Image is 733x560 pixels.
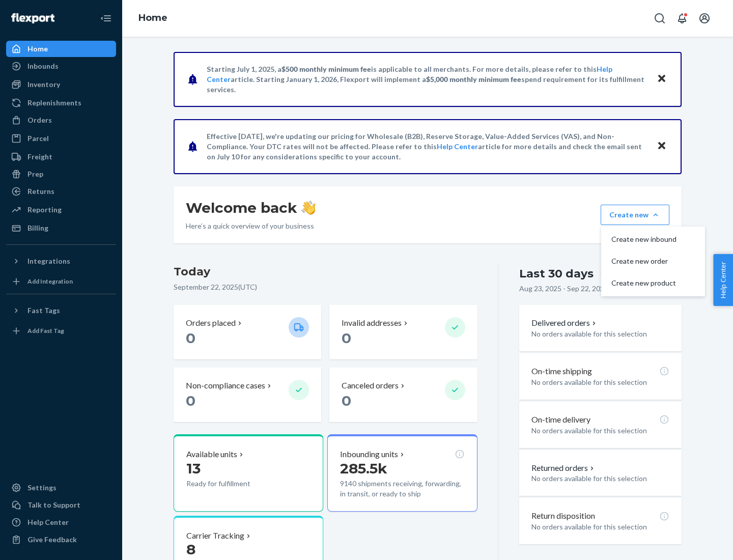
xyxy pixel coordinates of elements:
[6,166,116,182] a: Prep
[186,541,195,558] span: 8
[6,149,116,165] a: Freight
[531,462,596,474] button: Returned orders
[174,305,321,359] button: Orders placed 0
[437,142,478,151] a: Help Center
[329,305,477,359] button: Invalid addresses 0
[426,75,521,83] span: $5,000 monthly minimum fee
[655,139,668,154] button: Close
[603,250,703,272] button: Create new order
[531,426,669,436] p: No orders available for this selection
[6,497,116,513] a: Talk to Support
[531,510,595,522] p: Return disposition
[6,514,116,530] a: Help Center
[603,229,703,250] button: Create new inbound
[27,169,43,179] div: Prep
[6,480,116,496] a: Settings
[6,202,116,218] a: Reporting
[27,152,52,162] div: Freight
[174,264,477,280] h3: Today
[11,13,54,23] img: Flexport logo
[27,256,70,266] div: Integrations
[301,201,316,215] img: hand-wave emoji
[531,329,669,339] p: No orders available for this selection
[186,530,244,542] p: Carrier Tracking
[340,449,398,460] p: Inbounding units
[186,449,237,460] p: Available units
[329,368,477,422] button: Canceled orders 0
[6,531,116,548] button: Give Feedback
[531,366,592,377] p: On-time shipping
[327,434,477,512] button: Inbounding units285.5k9140 shipments receiving, forwarding, in transit, or ready to ship
[27,79,60,90] div: Inventory
[6,130,116,147] a: Parcel
[531,522,669,532] p: No orders available for this selection
[603,272,703,294] button: Create new product
[27,44,48,54] div: Home
[340,460,387,477] span: 285.5k
[6,95,116,111] a: Replenishments
[174,368,321,422] button: Non-compliance cases 0
[6,183,116,200] a: Returns
[27,186,54,197] div: Returns
[27,326,64,335] div: Add Fast Tag
[27,277,73,286] div: Add Integration
[130,4,176,33] ol: breadcrumbs
[713,254,733,306] button: Help Center
[186,479,280,489] p: Ready for fulfillment
[650,8,670,29] button: Open Search Box
[6,253,116,269] button: Integrations
[27,61,59,71] div: Inbounds
[281,65,371,73] span: $500 monthly minimum fee
[186,460,201,477] span: 13
[601,205,669,225] button: Create newCreate new inboundCreate new orderCreate new product
[340,479,464,499] p: 9140 shipments receiving, forwarding, in transit, or ready to ship
[6,76,116,93] a: Inventory
[186,317,236,329] p: Orders placed
[27,133,49,144] div: Parcel
[27,517,69,527] div: Help Center
[531,414,590,426] p: On-time delivery
[27,305,60,316] div: Fast Tags
[6,302,116,319] button: Fast Tags
[174,434,323,512] button: Available units13Ready for fulfillment
[519,284,627,294] p: Aug 23, 2025 - Sep 22, 2025 ( UTC )
[27,98,81,108] div: Replenishments
[27,115,52,125] div: Orders
[611,279,676,287] span: Create new product
[27,223,48,233] div: Billing
[174,282,477,292] p: September 22, 2025 ( UTC )
[342,329,351,347] span: 0
[531,473,669,484] p: No orders available for this selection
[531,377,669,387] p: No orders available for this selection
[655,72,668,87] button: Close
[96,8,116,29] button: Close Navigation
[342,392,351,409] span: 0
[6,58,116,74] a: Inbounds
[6,41,116,57] a: Home
[27,483,57,493] div: Settings
[6,273,116,290] a: Add Integration
[186,199,316,217] h1: Welcome back
[138,12,167,23] a: Home
[207,131,647,162] p: Effective [DATE], we're updating our pricing for Wholesale (B2B), Reserve Storage, Value-Added Se...
[531,317,598,329] button: Delivered orders
[342,380,399,391] p: Canceled orders
[207,64,647,95] p: Starting July 1, 2025, a is applicable to all merchants. For more details, please refer to this a...
[27,500,80,510] div: Talk to Support
[27,205,62,215] div: Reporting
[186,329,195,347] span: 0
[186,221,316,231] p: Here’s a quick overview of your business
[611,236,676,243] span: Create new inbound
[694,8,715,29] button: Open account menu
[672,8,692,29] button: Open notifications
[6,220,116,236] a: Billing
[6,323,116,339] a: Add Fast Tag
[519,266,594,282] div: Last 30 days
[342,317,402,329] p: Invalid addresses
[6,112,116,128] a: Orders
[186,392,195,409] span: 0
[27,535,77,545] div: Give Feedback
